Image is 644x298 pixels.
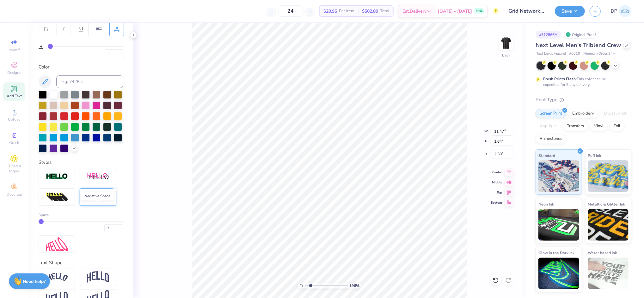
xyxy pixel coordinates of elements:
div: Transfers [563,122,588,131]
img: Water based Ink [588,258,629,289]
div: Vinyl [590,122,608,131]
span: DP [611,8,617,15]
span: [DATE] - [DATE] [438,8,472,15]
span: Next Level Men's Triblend Crew [536,41,621,49]
div: Foil [610,122,624,131]
div: Rhinestones [536,134,566,144]
span: Top [491,190,502,195]
button: Save [555,6,585,17]
span: Middle [491,180,502,185]
strong: Need help? [23,278,46,284]
div: Print Type [536,96,631,104]
input: – – [278,5,303,17]
img: Free Distort [46,237,68,251]
input: Untitled Design [504,5,550,17]
img: Darlene Padilla [619,5,631,17]
span: Bottom [491,200,502,205]
img: Standard [538,160,579,192]
span: Next Level Apparel [536,51,566,57]
span: Center [491,170,502,175]
span: Image AI [7,47,22,52]
span: Total [380,8,389,15]
img: 3d Illusion [46,192,68,202]
span: Glow in the Dark Ink [538,249,574,256]
div: Embroidery [568,109,598,118]
div: # 512866A [536,31,561,39]
img: Stroke [46,173,68,180]
img: Glow in the Dark Ink [538,258,579,289]
span: Metallic & Glitter Ink [588,201,625,207]
span: Per Item [339,8,354,15]
img: Puff Ink [588,160,629,192]
input: e.g. 7428 c [56,75,123,88]
span: Clipart & logos [3,164,25,174]
span: # 6010 [569,51,580,57]
div: This color can be expedited for 5 day delivery. [543,76,621,87]
img: Metallic & Glitter Ink [588,209,629,241]
span: Water based Ink [588,249,617,256]
div: Color [39,63,123,71]
span: Space [39,212,49,218]
div: Text Shape [39,259,123,266]
div: Negative Space [81,192,114,200]
span: $502.80 [362,8,378,15]
span: $20.95 [323,8,337,15]
span: Decorate [7,192,22,197]
div: Applique [536,122,561,131]
div: Back [502,52,510,58]
span: Standard [538,152,555,159]
strong: Fresh Prints Flash: [543,76,577,81]
div: Screen Print [536,109,566,118]
span: Minimum Order: 24 + [583,51,615,57]
span: FREE [476,9,482,13]
span: Designs [7,70,21,75]
span: Est. Delivery [402,8,426,15]
a: DP [611,5,631,17]
img: Back [500,37,512,49]
span: Neon Ink [538,201,554,207]
img: Arc [46,273,68,282]
div: Original Proof [564,31,599,39]
span: Upload [8,117,21,122]
img: Neon Ink [538,209,579,241]
div: Styles [39,159,123,166]
img: Shadow [87,173,109,181]
span: Add Text [7,93,22,98]
div: Digital Print [600,109,631,118]
span: 196 % [349,283,359,289]
span: Puff Ink [588,152,601,159]
span: Greek [9,140,19,145]
img: Arch [87,271,109,283]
